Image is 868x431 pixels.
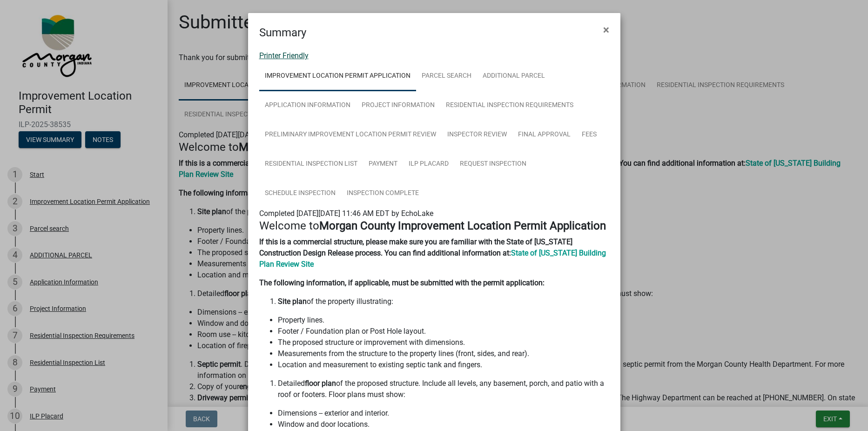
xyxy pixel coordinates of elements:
a: Residential Inspection List [259,149,363,179]
a: ADDITIONAL PARCEL [477,61,551,91]
li: Dimensions -- exterior and interior. [278,408,609,419]
h4: Welcome to [259,219,609,233]
a: Payment [363,149,403,179]
a: Inspector Review [442,120,512,150]
a: Request Inspection [454,149,532,179]
a: Improvement Location Permit Application [259,61,416,91]
a: Fees [576,120,602,150]
li: Property lines. [278,315,609,326]
a: Project Information [356,91,440,121]
strong: floor plan [305,379,336,388]
li: Detailed of the proposed structure. Include all levels, any basement, porch, and patio with a roo... [278,378,609,400]
a: Preliminary Improvement Location Permit Review [259,120,442,150]
li: Window and door locations. [278,419,609,430]
li: of the property illustrating: [278,296,609,307]
a: Printer Friendly [259,51,309,60]
li: The proposed structure or improvement with dimensions. [278,337,609,348]
span: × [603,23,609,36]
li: Footer / Foundation plan or Post Hole layout. [278,326,609,337]
li: Location and measurement to existing septic tank and fingers. [278,359,609,370]
a: Residential Inspection Requirements [440,91,579,121]
a: Final Approval [512,120,576,150]
h4: Summary [259,24,306,41]
strong: The following information, if applicable, must be submitted with the permit application: [259,278,545,287]
strong: Site plan [278,297,307,306]
a: Application Information [259,91,356,121]
li: Measurements from the structure to the property lines (front, sides, and rear). [278,348,609,359]
strong: If this is a commercial structure, please make sure you are familiar with the State of [US_STATE]... [259,237,572,257]
span: Completed [DATE][DATE] 11:46 AM EDT by EchoLake [259,209,433,218]
a: ILP Placard [403,149,454,179]
a: Parcel search [416,61,477,91]
a: Schedule Inspection [259,179,341,209]
a: Inspection Complete [341,179,424,209]
strong: Morgan County Improvement Location Permit Application [319,219,606,232]
button: Close [596,17,617,43]
a: State of [US_STATE] Building Plan Review Site [259,249,606,269]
